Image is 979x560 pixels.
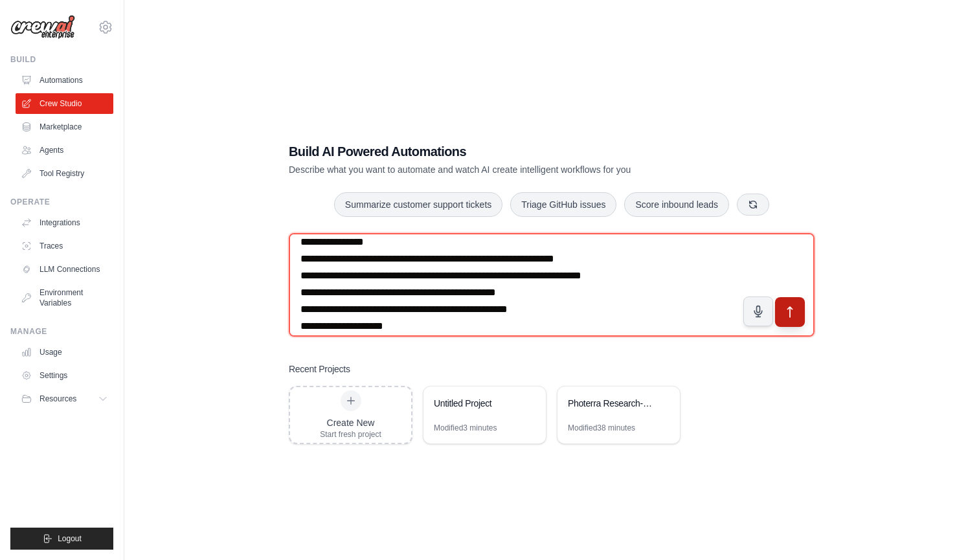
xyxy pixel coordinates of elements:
[10,15,75,39] img: Logo
[16,342,113,363] a: Usage
[16,212,113,233] a: Integrations
[16,236,113,256] a: Traces
[289,363,350,375] h3: Recent Projects
[743,297,773,326] button: Click to speak your automation idea
[10,197,113,207] div: Operate
[10,54,113,65] div: Build
[16,163,113,184] a: Tool Registry
[16,388,113,409] button: Resources
[320,429,381,440] div: Start fresh project
[289,163,724,176] p: Describe what you want to automate and watch AI create intelligent workflows for you
[334,192,502,217] button: Summarize customer support tickets
[434,397,523,410] div: Untitled Project
[10,326,113,337] div: Manage
[10,528,113,550] button: Logout
[624,192,729,217] button: Score inbound leads
[320,416,381,429] div: Create New
[568,423,635,433] div: Modified 38 minutes
[568,397,657,410] div: Photerra Research-Content Engine
[914,498,979,560] iframe: Chat Widget
[737,194,769,216] button: Get new suggestions
[16,70,113,91] a: Automations
[16,259,113,280] a: LLM Connections
[16,140,113,161] a: Agents
[16,117,113,137] a: Marketplace
[16,282,113,313] a: Environment Variables
[39,394,76,404] span: Resources
[16,93,113,114] a: Crew Studio
[510,192,616,217] button: Triage GitHub issues
[58,533,82,544] span: Logout
[16,365,113,386] a: Settings
[434,423,497,433] div: Modified 3 minutes
[289,142,724,161] h1: Build AI Powered Automations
